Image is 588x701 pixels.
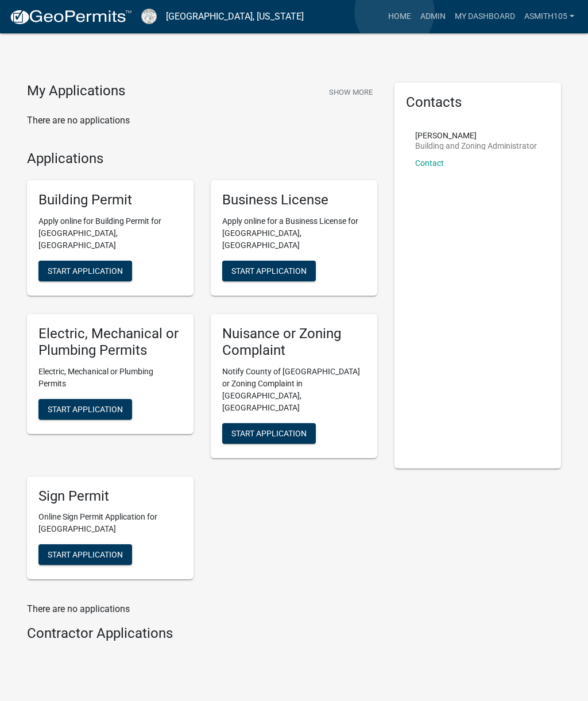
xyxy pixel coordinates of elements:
[27,83,125,100] h4: My Applications
[38,488,182,505] h5: Sign Permit
[27,625,377,642] h4: Contractor Applications
[141,9,157,24] img: Cook County, Georgia
[222,366,366,414] p: Notify County of [GEOGRAPHIC_DATA] or Zoning Complaint in [GEOGRAPHIC_DATA], [GEOGRAPHIC_DATA]
[231,266,307,276] span: Start Application
[222,423,316,444] button: Start Application
[38,261,132,281] button: Start Application
[166,7,304,26] a: [GEOGRAPHIC_DATA], [US_STATE]
[222,261,316,281] button: Start Application
[222,326,366,359] h5: Nuisance or Zoning Complaint
[520,6,579,28] a: asmith105
[38,399,132,420] button: Start Application
[27,150,377,167] h4: Applications
[48,550,123,559] span: Start Application
[38,192,182,208] h5: Building Permit
[48,266,123,276] span: Start Application
[38,544,132,565] button: Start Application
[27,602,377,616] p: There are no applications
[27,150,377,589] wm-workflow-list-section: Applications
[415,158,444,168] a: Contact
[27,114,377,127] p: There are no applications
[222,192,366,208] h5: Business License
[384,6,416,28] a: Home
[415,131,537,140] p: [PERSON_NAME]
[38,366,182,390] p: Electric, Mechanical or Plumbing Permits
[450,6,520,28] a: My Dashboard
[416,6,450,28] a: Admin
[27,625,377,646] wm-workflow-list-section: Contractor Applications
[406,94,550,111] h5: Contacts
[38,511,182,535] p: Online Sign Permit Application for [GEOGRAPHIC_DATA]
[415,142,537,150] p: Building and Zoning Administrator
[48,404,123,413] span: Start Application
[231,428,307,437] span: Start Application
[324,83,377,102] button: Show More
[38,326,182,359] h5: Electric, Mechanical or Plumbing Permits
[38,215,182,251] p: Apply online for Building Permit for [GEOGRAPHIC_DATA], [GEOGRAPHIC_DATA]
[222,215,366,251] p: Apply online for a Business License for [GEOGRAPHIC_DATA], [GEOGRAPHIC_DATA]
